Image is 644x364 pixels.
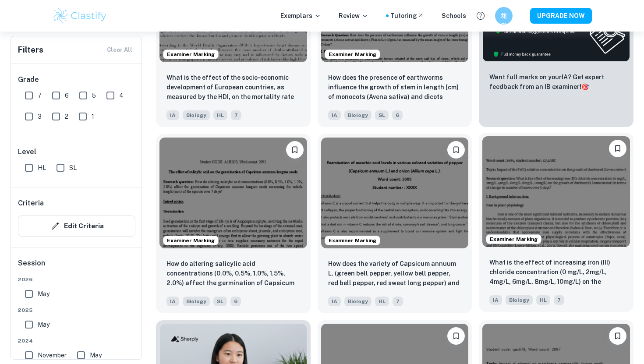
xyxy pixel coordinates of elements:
[65,112,68,121] span: 2
[38,91,42,100] span: 7
[318,134,472,313] a: Examiner MarkingBookmarkHow does the variety of Capsicum annuum L. (green bell pepper, yellow bel...
[344,110,372,120] span: Biology
[489,258,623,287] p: What is the effect of increasing iron (III) chloride concentration (0 mg/L, 2mg/L, 4mg/L, 6mg/L, ...
[530,8,592,24] button: UPGRADE NOW
[18,198,44,209] h6: Criteria
[18,74,135,85] h6: Grade
[506,295,533,305] span: Biology
[375,297,389,306] span: HL
[163,50,218,58] span: Examiner Marking
[486,235,541,243] span: Examiner Marking
[18,44,43,56] h6: Filters
[18,337,135,345] span: 2024
[325,237,380,244] span: Examiner Marking
[18,258,135,276] h6: Session
[166,259,300,289] p: How do altering salicylic acid concentrations (0.0%, 0.5%, 1.0%, 1.5%, 2.0%) affect the germinati...
[90,350,102,360] span: May
[328,259,462,289] p: How does the variety of Capsicum annuum L. (green bell pepper, yellow bell pepper, red bell peppe...
[536,295,550,305] span: HL
[52,7,108,25] img: Clastify logo
[489,295,502,305] span: IA
[473,8,488,23] button: Help and Feedback
[344,297,372,306] span: Biology
[38,350,67,360] span: November
[18,276,135,283] span: 2026
[393,297,403,306] span: 7
[213,297,227,306] span: SL
[38,112,42,121] span: 3
[328,110,341,120] span: IA
[92,91,96,100] span: 5
[390,11,424,21] a: Tutoring
[339,11,368,21] p: Review
[495,7,513,25] button: 채영
[92,112,94,121] span: 1
[442,11,466,21] a: Schools
[328,73,462,102] p: How does the presence of earthworms influence the growth of stem in length [cm] of monocots (Aven...
[166,110,179,120] span: IA
[447,327,465,345] button: Bookmark
[69,163,77,173] span: SL
[489,72,623,92] p: Want full marks on your IA ? Get expert feedback from an IB examiner!
[609,327,626,345] button: Bookmark
[581,83,589,90] span: 🎯
[166,297,179,306] span: IA
[392,110,403,120] span: 6
[18,216,135,237] button: Edit Criteria
[375,110,389,120] span: SL
[18,147,135,157] h6: Level
[183,110,210,120] span: Biology
[156,134,311,313] a: Examiner MarkingBookmarkHow do altering salicylic acid concentrations (0.0%, 0.5%, 1.0%, 1.5%, 2....
[447,141,465,159] button: Bookmark
[38,320,50,329] span: May
[213,110,227,120] span: HL
[183,297,210,306] span: Biology
[163,237,218,244] span: Examiner Marking
[166,73,300,102] p: What is the effect of the socio-economic development of European countries, as measured by the HD...
[159,138,307,248] img: Biology IA example thumbnail: How do altering salicylic acid concentra
[286,141,304,159] button: Bookmark
[230,297,241,306] span: 6
[18,306,135,314] span: 2025
[499,11,509,21] h6: 채영
[328,297,341,306] span: IA
[38,289,50,299] span: May
[325,50,380,58] span: Examiner Marking
[321,138,469,248] img: Biology IA example thumbnail: How does the variety of Capsicum annuum
[479,134,633,313] a: Examiner MarkingBookmarkWhat is the effect of increasing iron (III) chloride concentration (0 mg/...
[65,91,69,100] span: 6
[119,91,124,100] span: 4
[231,110,241,120] span: 7
[482,136,630,247] img: Biology IA example thumbnail: What is the effect of increasing iron (I
[554,295,564,305] span: 7
[609,140,626,157] button: Bookmark
[280,11,321,21] p: Exemplars
[38,163,46,173] span: HL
